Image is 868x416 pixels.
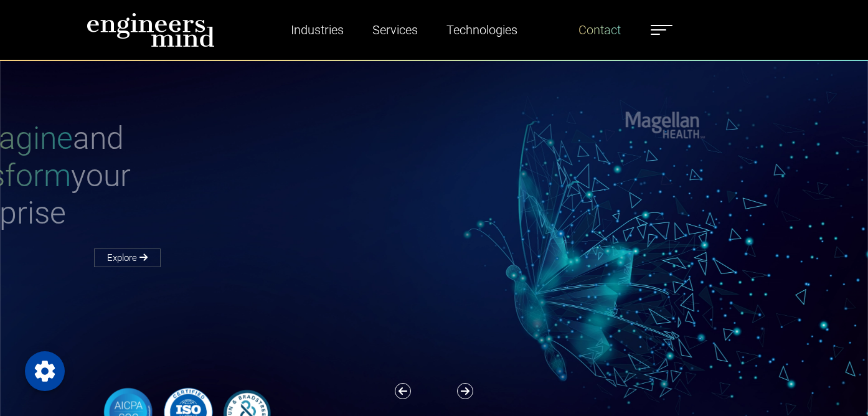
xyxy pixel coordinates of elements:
img: logo [87,12,215,47]
a: Contact [573,16,626,44]
a: Explore [94,248,161,267]
a: Services [367,16,423,44]
a: Industries [286,16,349,44]
span: Reimagine [94,120,238,156]
a: Technologies [441,16,522,44]
span: Transform [94,158,237,194]
h1: and your Enterprise [94,120,434,232]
